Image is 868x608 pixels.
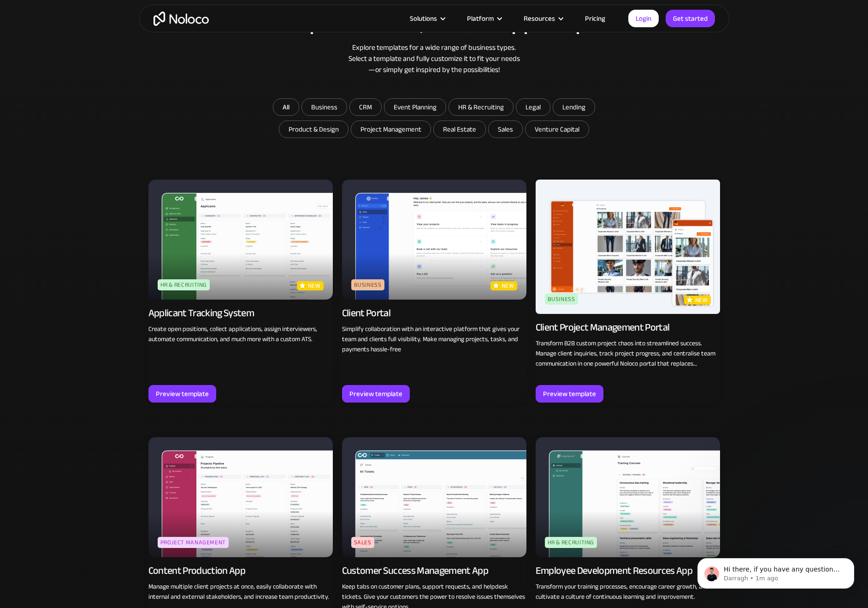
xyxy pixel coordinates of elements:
[308,281,321,290] p: new
[455,12,512,24] div: Platform
[148,582,333,602] p: Manage multiple client projects at once, easily collaborate with internal and external stakeholde...
[573,12,617,24] a: Pricing
[148,564,245,577] div: Content Production App
[148,42,720,75] div: Explore templates for a wide range of business types. Select a template and fully customize it to...
[467,12,494,24] div: Platform
[545,537,597,548] div: HR & Recruiting
[512,12,573,24] div: Resources
[536,582,720,602] p: Transform your training processes, encourage career growth, and cultivate a culture of continuous...
[536,564,693,577] div: Employee Development Resources App
[545,294,578,305] div: Business
[158,537,229,548] div: Project Management
[536,338,720,369] p: Transform B2B custom project chaos into streamlined success. Manage client inquiries, track proje...
[342,307,390,319] div: Client Portal
[351,537,374,548] div: Sales
[628,10,659,27] a: Login
[342,180,526,403] a: BusinessnewClient PortalSimplify collaboration with an interactive platform that gives your team ...
[666,10,715,27] a: Get started
[342,324,526,355] p: Simplify collaboration with an interactive platform that gives your team and clients full visibil...
[158,279,210,290] div: HR & Recruiting
[148,307,254,319] div: Applicant Tracking System
[398,12,455,24] div: Solutions
[684,539,868,603] iframe: Intercom notifications message
[502,281,514,290] p: new
[351,279,384,290] div: Business
[148,324,333,344] p: Create open positions, collect applications, assign interviewers, automate communication, and muc...
[156,388,209,400] div: Preview template
[342,564,489,577] div: Customer Success Management App
[349,388,402,400] div: Preview template
[543,388,596,400] div: Preview template
[250,98,619,140] form: Email Form
[410,12,437,24] div: Solutions
[695,295,708,305] p: new
[273,98,299,116] a: All
[536,321,670,334] div: Client Project Management Portal
[154,12,209,26] a: home
[148,180,333,403] a: HR & RecruitingnewApplicant Tracking SystemCreate open positions, collect applications, assign in...
[524,12,555,24] div: Resources
[536,180,720,403] a: BusinessnewClient Project Management PortalTransform B2B custom project chaos into streamlined su...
